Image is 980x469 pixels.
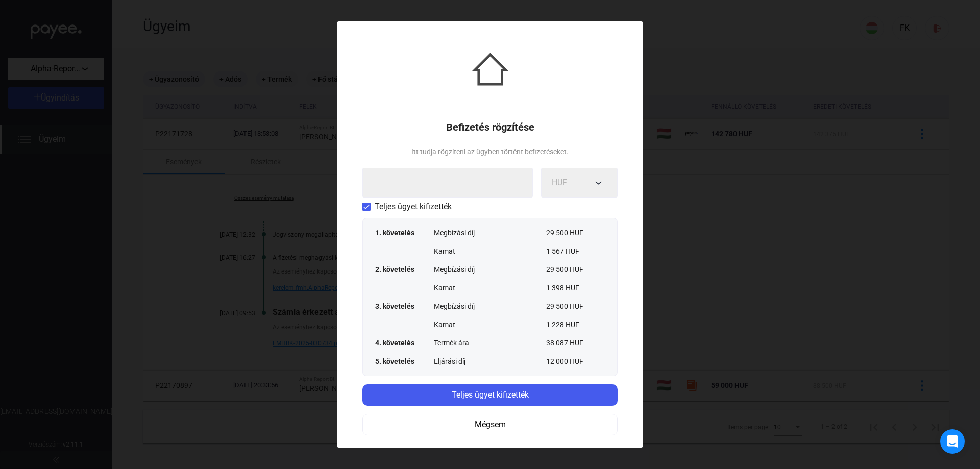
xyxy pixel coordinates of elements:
div: 3. követelés [375,301,434,311]
div: Itt tudja rögzíteni az ügyben történt befizetéseket. [411,145,569,158]
button: Teljes ügyet kifizették [362,384,618,406]
img: house [472,51,509,88]
div: Open Intercom Messenger [940,429,965,454]
div: 12 000 HUF [546,356,605,366]
div: 4. követelés [375,338,434,348]
div: Kamat [434,283,546,293]
h1: Befizetés rögzítése [446,121,534,133]
div: Megbízási díj [434,264,546,275]
div: Kamat [434,246,546,256]
div: Teljes ügyet kifizették [365,389,615,401]
div: 38 087 HUF [546,338,605,348]
div: Megbízási díj [434,301,546,311]
span: HUF [552,178,567,187]
div: 1. követelés [375,228,434,238]
div: 29 500 HUF [546,301,605,311]
div: Mégsem [366,418,614,431]
div: 29 500 HUF [546,264,605,275]
div: Kamat [434,319,546,330]
div: Megbízási díj [434,228,546,238]
div: 1 398 HUF [546,283,605,293]
div: 5. követelés [375,356,434,366]
div: 1 567 HUF [546,246,605,256]
span: Teljes ügyet kifizették [375,201,452,213]
div: 29 500 HUF [546,228,605,238]
div: Eljárási díj [434,356,546,366]
button: Mégsem [362,414,618,435]
div: 2. követelés [375,264,434,275]
div: 1 228 HUF [546,319,605,330]
button: HUF [541,168,618,198]
div: Termék ára [434,338,546,348]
